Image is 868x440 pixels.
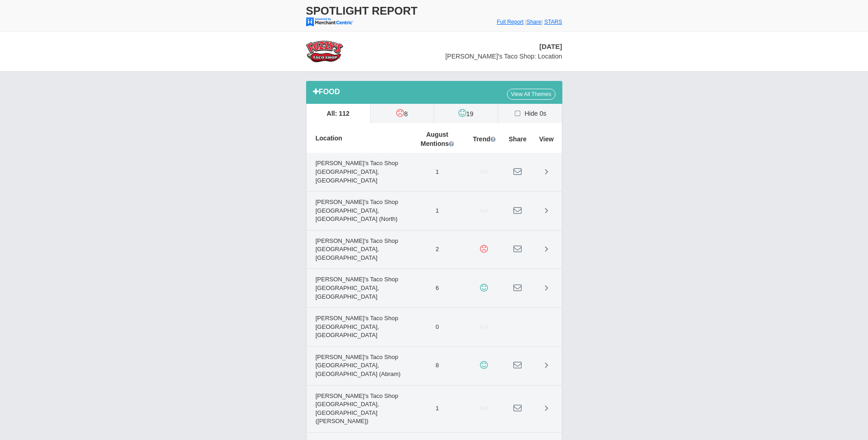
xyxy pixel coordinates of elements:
[410,230,464,269] td: 2
[306,17,353,27] img: mc-powered-by-logo-103.png
[311,156,406,188] span: [PERSON_NAME]'s Taco Shop [GEOGRAPHIC_DATA], [GEOGRAPHIC_DATA]
[480,169,489,175] span: N/A
[410,308,464,347] td: 0
[306,41,344,62] img: stars-fuzzys-taco-shop-logo-50.png
[504,123,531,153] th: Share
[410,192,464,231] td: 1
[445,53,562,60] span: [PERSON_NAME]'s Taco Shop: Location
[311,272,406,305] span: [PERSON_NAME]'s Taco Shop [GEOGRAPHIC_DATA], [GEOGRAPHIC_DATA]
[313,85,507,97] div: Food
[410,385,464,432] td: 1
[434,104,498,123] label: 19
[539,43,562,50] span: [DATE]
[498,104,562,123] label: Hide 0s
[410,346,464,385] td: 8
[307,104,370,123] label: All: 112
[507,89,555,100] a: View All Themes
[311,311,406,343] span: [PERSON_NAME]'s Taco Shop [GEOGRAPHIC_DATA], [GEOGRAPHIC_DATA]
[311,233,406,266] span: [PERSON_NAME]'s Taco Shop [GEOGRAPHIC_DATA], [GEOGRAPHIC_DATA]
[480,405,489,412] span: N/A
[480,208,489,214] span: N/A
[311,388,406,429] span: [PERSON_NAME]'s Taco Shop [GEOGRAPHIC_DATA], [GEOGRAPHIC_DATA] ([PERSON_NAME])
[371,104,434,123] label: 8
[480,324,489,330] span: N/A
[541,19,543,25] span: |
[421,130,453,148] span: August Mentions
[473,134,495,144] span: Trend
[531,123,562,153] th: View
[497,19,524,25] a: Full Report
[410,269,464,308] td: 6
[311,194,406,227] span: [PERSON_NAME]'s Taco Shop [GEOGRAPHIC_DATA], [GEOGRAPHIC_DATA] (North)
[527,19,541,25] a: Share
[410,153,464,191] td: 1
[307,123,411,153] th: Location
[525,19,527,25] span: |
[311,349,406,382] span: [PERSON_NAME]'s Taco Shop [GEOGRAPHIC_DATA], [GEOGRAPHIC_DATA] (Abram)
[544,19,562,25] a: STARS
